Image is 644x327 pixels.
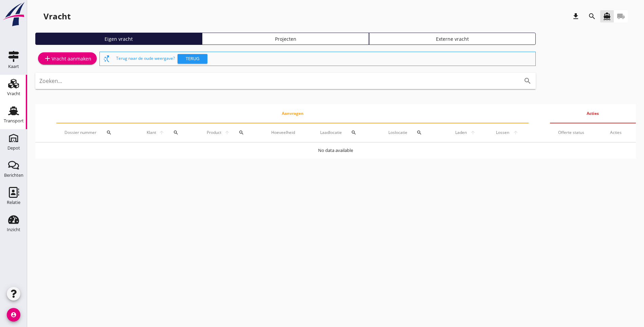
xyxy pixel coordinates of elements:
i: account_circle [7,308,20,322]
span: Lossen [494,130,511,136]
div: Externe vracht [372,35,533,42]
div: Kaart [8,64,19,69]
div: Berichten [4,173,23,177]
div: Depot [7,146,20,150]
div: Inzicht [7,227,20,232]
div: Transport [4,119,24,123]
div: Laadlocatie [320,124,372,141]
div: Terug [180,55,205,62]
div: Relatie [7,200,20,205]
input: Zoeken... [39,75,513,86]
i: search [523,77,532,85]
i: search [239,130,244,135]
i: arrow_upward [158,130,166,135]
th: Acties [550,104,636,123]
span: Klant [145,130,158,136]
a: Projecten [202,33,369,45]
a: Vracht aanmaken [38,52,97,65]
i: arrow_upward [511,130,521,135]
i: arrow_upward [223,130,231,135]
div: Offerte status [558,130,594,136]
td: No data available [35,142,636,159]
div: Vracht [43,11,71,22]
span: Product [205,130,223,136]
th: Aanvragen [56,104,529,123]
div: Vracht aanmaken [43,54,91,63]
div: Eigen vracht [38,35,199,42]
div: Dossier nummer [65,124,129,141]
div: Hoeveelheid [271,130,304,136]
div: Terug naar de oude weergave? [116,52,533,66]
div: Projecten [205,35,366,42]
i: search [173,130,179,135]
a: Externe vracht [369,33,536,45]
img: logo-small.a267ee39.svg [1,2,26,27]
i: search [588,12,596,20]
i: download [572,12,580,20]
div: Acties [610,130,628,136]
button: Terug [178,54,207,64]
div: Vracht [7,91,20,96]
i: add [43,54,52,63]
div: Loslocatie [388,124,437,141]
i: switch_access_shortcut [103,55,111,63]
span: Laden [453,130,468,136]
i: local_shipping [617,12,625,20]
i: search [351,130,356,135]
i: search [106,130,112,135]
i: arrow_upward [468,130,478,135]
i: search [417,130,422,135]
a: Eigen vracht [35,33,202,45]
i: directions_boat [603,12,611,20]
